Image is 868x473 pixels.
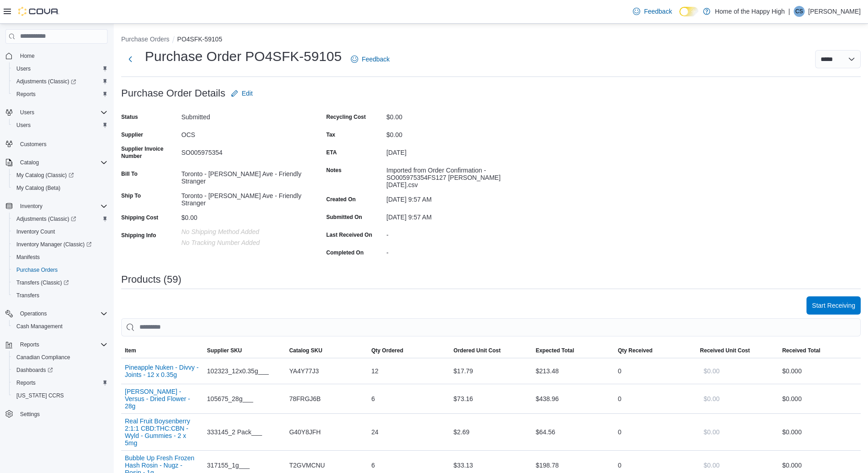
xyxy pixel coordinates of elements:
button: Received Unit Cost [696,343,778,358]
div: 0 [614,423,696,441]
button: Catalog [2,156,111,169]
span: 333145_2 Pack___ [207,427,262,437]
span: Operations [16,308,108,319]
div: [DATE] 9:57 AM [386,210,508,221]
button: Reports [9,88,111,101]
span: Users [16,107,108,118]
span: 317155_1g___ [207,460,249,471]
span: YA4Y77J3 [289,366,319,376]
button: [PERSON_NAME] - Versus - Dried Flower - 28g [125,388,200,410]
button: Qty Received [614,343,696,358]
button: Inventory [16,201,46,212]
span: Purchase Orders [16,266,58,274]
div: 0 [614,390,696,408]
span: Supplier SKU [207,347,242,354]
label: Supplier [121,131,143,138]
span: Adjustments (Classic) [13,214,108,224]
button: Settings [2,407,111,421]
label: Completed On [326,249,364,256]
span: Transfers [13,290,108,301]
div: $2.69 [450,423,532,441]
label: Ship To [121,192,141,199]
span: Inventory Count [13,226,108,237]
span: Edit [242,89,253,98]
span: T2GVMCNU [289,460,325,471]
label: Created On [326,196,356,203]
p: | [788,6,790,17]
span: Manifests [16,254,40,261]
span: Customers [16,138,108,149]
button: Pineapple Nuken - Divvy - Joints - 12 x 0.35g [125,364,200,378]
nav: An example of EuiBreadcrumbs [121,35,861,46]
span: Catalog [16,157,108,168]
span: Cash Management [16,323,62,330]
button: Real Fruit Boysenberry 2:1:1 CBD:THC:CBN - Wyld - Gummies - 2 x 5mg [125,417,200,447]
a: Adjustments (Classic) [13,214,80,224]
div: 6 [368,390,450,408]
button: Item [121,343,203,358]
span: 78FRGJ6B [289,393,321,404]
label: Submitted On [326,214,362,221]
span: Feedback [644,7,672,16]
button: Users [9,119,111,132]
a: My Catalog (Classic) [13,170,77,181]
div: - [386,245,508,256]
h3: Purchase Order Details [121,88,226,99]
button: [US_STATE] CCRS [9,389,111,402]
p: No Tracking Number added [181,239,303,246]
span: Received Unit Cost [700,347,750,354]
button: Ordered Unit Cost [450,343,532,358]
div: 0 [614,362,696,380]
div: $0.00 [386,110,508,121]
span: Washington CCRS [13,390,108,401]
div: $0.00 0 [782,393,857,404]
button: Customers [2,137,111,150]
p: Home of the Happy High [715,6,785,17]
span: Cash Management [13,321,108,332]
div: Christine Sommerville [794,6,805,17]
label: Tax [326,131,335,138]
a: Users [13,120,34,131]
label: Shipping Info [121,232,156,239]
span: 105675_28g___ [207,393,253,404]
a: My Catalog (Classic) [9,169,111,182]
span: $0.00 [704,394,719,403]
a: Transfers (Classic) [9,276,111,289]
button: Catalog SKU [286,343,368,358]
span: Qty Received [618,347,652,354]
a: [US_STATE] CCRS [13,390,67,401]
p: [PERSON_NAME] [808,6,861,17]
span: Canadian Compliance [13,352,108,363]
button: Inventory [2,200,111,213]
span: $0.00 [704,427,719,437]
a: Inventory Manager (Classic) [9,238,111,251]
div: Toronto - [PERSON_NAME] Ave - Friendly Stranger [181,167,303,185]
button: My Catalog (Beta) [9,182,111,194]
span: Users [13,63,108,74]
a: Cash Management [13,321,66,332]
span: Catalog [20,159,39,166]
img: Cova [18,7,59,16]
span: Dark Mode [679,16,680,17]
a: Users [13,63,34,74]
button: Next [121,50,139,68]
a: Transfers (Classic) [13,277,72,288]
span: Users [20,109,34,116]
button: Reports [9,376,111,389]
a: Dashboards [9,364,111,376]
span: Received Total [782,347,821,354]
a: My Catalog (Beta) [13,183,64,193]
span: Canadian Compliance [16,354,70,361]
h1: Purchase Order PO4SFK-59105 [145,47,342,66]
a: Purchase Orders [13,264,62,275]
a: Inventory Manager (Classic) [13,239,95,250]
a: Adjustments (Classic) [13,76,80,87]
label: Bill To [121,170,138,178]
button: Purchase Orders [121,36,169,43]
span: CS [796,6,803,17]
span: Inventory [20,203,42,210]
span: Transfers [16,292,39,299]
label: Recycling Cost [326,113,366,121]
button: Purchase Orders [9,264,111,276]
a: Reports [13,377,39,388]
